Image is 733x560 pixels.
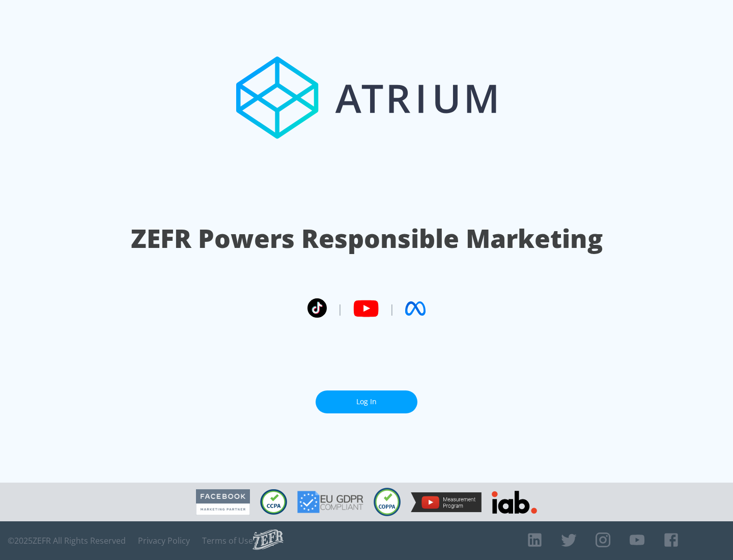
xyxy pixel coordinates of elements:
span: | [389,301,395,316]
span: © 2025 ZEFR All Rights Reserved [8,536,126,546]
img: COPPA Compliant [374,488,401,516]
span: | [337,301,343,316]
img: GDPR Compliant [297,491,363,513]
img: CCPA Compliant [260,489,287,515]
a: Privacy Policy [138,536,190,546]
img: IAB [492,491,537,514]
img: Facebook Marketing Partner [196,489,250,515]
h1: ZEFR Powers Responsible Marketing [131,221,603,256]
a: Terms of Use [202,536,253,546]
img: YouTube Measurement Program [411,492,482,512]
a: Log In [316,390,417,413]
